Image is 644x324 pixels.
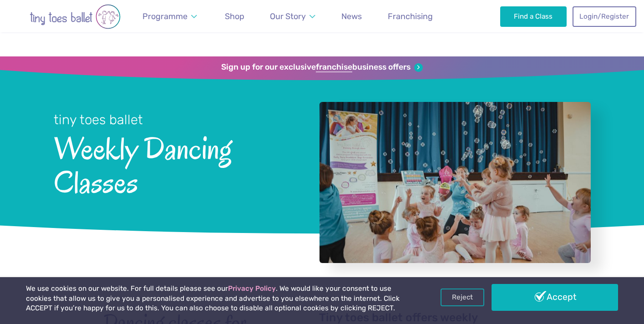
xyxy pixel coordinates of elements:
a: Find a Class [500,6,567,26]
span: Shop [225,11,244,21]
span: News [341,11,362,21]
a: News [337,6,366,27]
a: Sign up for our exclusivefranchisebusiness offers [221,62,423,72]
span: Franchising [388,11,433,21]
a: Franchising [384,6,437,27]
a: Privacy Policy [228,284,276,293]
strong: franchise [316,62,352,72]
span: Programme [142,11,188,21]
span: Our Story [270,11,306,21]
p: We use cookies on our website. For full details please see our . We would like your consent to us... [26,284,411,314]
a: Reject [441,289,484,306]
a: Shop [221,6,248,27]
img: tiny toes ballet [11,4,139,29]
a: Programme [138,6,201,27]
span: Weekly Dancing Classes [54,129,295,199]
a: Accept [492,284,619,310]
a: Our Story [266,6,319,27]
small: tiny toes ballet [54,112,143,127]
a: Login/Register [573,6,636,26]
